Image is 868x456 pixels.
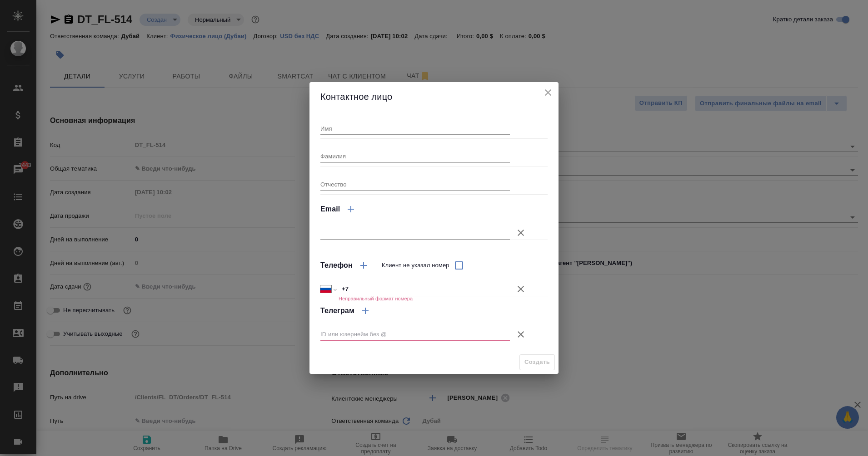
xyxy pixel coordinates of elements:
[320,260,353,271] h4: Телефон
[320,92,392,102] span: Контактное лицо
[320,204,340,215] h4: Email
[339,296,413,301] h6: Неправильный формат номера
[339,283,510,296] input: ✎ Введи что-нибудь
[354,300,376,322] button: Добавить
[353,255,374,276] button: Добавить
[541,86,555,99] button: close
[340,198,362,220] button: Добавить
[382,261,449,270] span: Клиент не указал номер
[320,305,354,316] h4: Телеграм
[320,328,510,341] input: ID или юзернейм без @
